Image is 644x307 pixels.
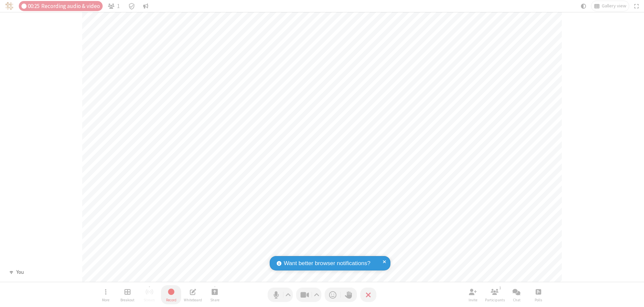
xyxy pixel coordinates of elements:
span: More [102,298,109,302]
span: Want better browser notifications? [284,259,370,268]
button: Change layout [591,1,629,11]
button: Fullscreen [632,1,642,11]
span: Participants [485,298,505,302]
span: Recording audio & video [41,3,100,9]
span: Stream [144,298,155,302]
span: Whiteboard [184,298,202,302]
button: Invite participants (⌘+Shift+I) [463,285,483,304]
button: Open participant list [485,285,505,304]
button: Audio settings [284,288,293,302]
img: QA Selenium DO NOT DELETE OR CHANGE [5,2,13,10]
button: End or leave meeting [360,288,376,302]
button: Stop recording [161,285,181,304]
span: 1 [117,3,120,9]
span: Share [210,298,219,302]
button: Mute (⌘+Shift+A) [268,288,293,302]
button: Open shared whiteboard [183,285,203,304]
button: Stop video (⌘+Shift+V) [296,288,321,302]
span: Gallery view [602,3,626,9]
button: Open participant list [105,1,123,11]
button: Manage Breakout Rooms [117,285,138,304]
div: Meeting details Encryption enabled [125,1,138,11]
span: 00:25 [28,3,40,9]
button: Start sharing [205,285,225,304]
span: Record [166,298,176,302]
button: Unable to start streaming without first stopping recording [139,285,159,304]
button: Raise hand [341,288,357,302]
span: Chat [513,298,521,302]
button: Open poll [528,285,548,304]
div: You [14,268,26,276]
button: Video setting [312,288,321,302]
button: Conversation [141,1,151,11]
div: Audio & video [19,1,103,11]
span: Invite [469,298,477,302]
button: Send a reaction [325,288,341,302]
button: Open menu [96,285,116,304]
div: 1 [497,285,503,291]
span: Breakout [120,298,135,302]
button: Using system theme [578,1,589,11]
span: Polls [535,298,542,302]
button: Open chat [506,285,527,304]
